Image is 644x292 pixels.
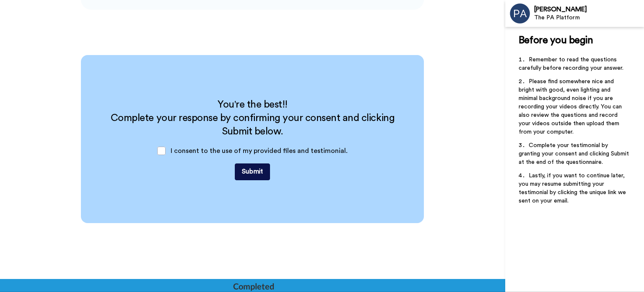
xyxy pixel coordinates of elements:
[519,35,593,45] span: Before you begin
[534,5,644,13] div: [PERSON_NAME]
[218,100,288,110] span: You're the best!!
[235,163,270,180] button: Submit
[534,14,644,21] div: The PA Platform
[111,113,397,137] span: Complete your response by confirming your consent and clicking Submit below.
[171,147,348,154] span: I consent to the use of my provided files and testimonial.
[519,57,623,71] span: Remember to read the questions carefully before recording your answer.
[510,3,530,24] img: Profile Image
[519,173,628,204] span: Lastly, if you want to continue later, you may resume submitting your testimonial by clicking the...
[519,79,623,135] span: Please find somewhere nice and bright with good, even lighting and minimal background noise if yo...
[519,142,631,165] span: Complete your testimonial by granting your consent and clicking Submit at the end of the question...
[233,280,273,292] div: Completed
